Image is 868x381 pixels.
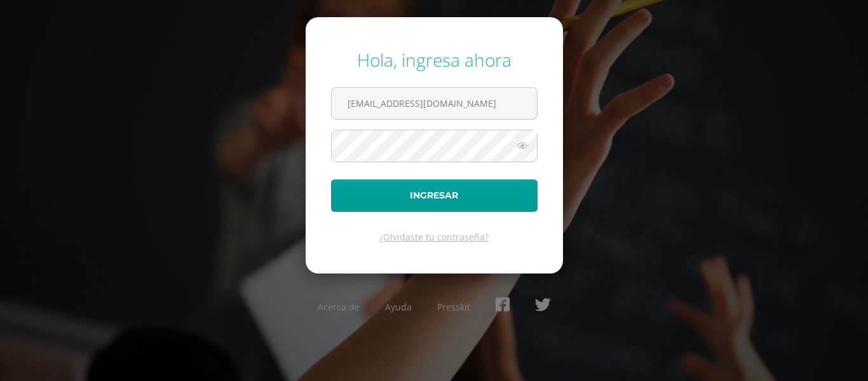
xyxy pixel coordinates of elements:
[437,301,470,313] a: Presskit
[331,179,538,212] button: Ingresar
[332,88,537,119] input: Correo electrónico o usuario
[385,301,412,313] a: Ayuda
[318,301,360,313] a: Acerca de
[331,48,538,72] div: Hola, ingresa ahora
[379,231,489,243] a: ¿Olvidaste tu contraseña?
